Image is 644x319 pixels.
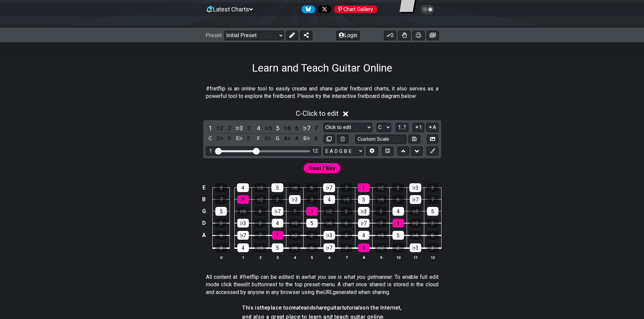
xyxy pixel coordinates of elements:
div: ♭5 [341,195,352,204]
div: ♭6 [375,195,387,204]
div: toggle scale degree [206,124,215,133]
div: 7 [215,195,227,204]
a: #fretflip at Pinterest [331,5,377,13]
div: 4 [358,231,369,240]
div: ♭3 [324,231,335,240]
em: tutorials [342,304,363,311]
div: ♭6 [289,183,301,192]
div: 5 [306,219,318,228]
em: what you see is what you get [304,274,375,280]
button: Login [336,31,360,40]
button: Print [412,31,425,40]
div: 7 [289,207,301,216]
div: toggle pitch class [273,134,282,143]
div: ♭3 [409,183,421,192]
div: ♭2 [410,219,421,228]
div: 3 [375,207,387,216]
th: 8 [355,254,372,261]
select: Tonic/Root [377,123,391,132]
div: ♭7 [323,183,335,192]
div: ♭2 [375,183,387,192]
div: 2 [392,183,404,192]
div: 6 [255,207,266,216]
div: 7 [255,231,266,240]
div: 7 [375,219,387,228]
div: toggle pitch class [225,134,234,143]
button: Create Image [427,135,438,144]
div: 6 [341,219,352,228]
a: Follow #fretflip at X [315,5,331,13]
div: 4 [237,183,249,192]
div: 2 [215,219,227,228]
span: Latest Charts [213,6,249,13]
div: ♭6 [410,231,421,240]
div: toggle scale degree [215,124,224,133]
select: Scale [324,123,372,132]
div: ♭5 [375,231,387,240]
button: 1..7 [396,123,408,132]
div: ♭2 [289,231,301,240]
div: toggle pitch class [264,134,272,143]
div: ♭5 [254,183,266,192]
div: toggle scale degree [283,124,292,133]
div: ♭3 [358,207,369,216]
div: ♭6 [324,219,335,228]
div: 1 [209,148,212,154]
div: 6 [306,243,318,252]
div: toggle scale degree [264,124,272,133]
div: toggle pitch class [235,134,243,143]
th: 11 [407,254,424,261]
div: toggle scale degree [244,124,253,133]
p: #fretflip is an online tool to easily create and share guitar fretboard charts, it also serves as... [206,85,438,100]
div: 1 [392,219,404,228]
th: 12 [424,254,441,261]
div: toggle pitch class [254,134,263,143]
div: 7 [427,195,438,204]
em: create [289,304,304,311]
div: 5 [271,183,283,192]
p: All content at #fretflip can be edited in a manner. To enable full edit mode click the next to th... [206,273,438,296]
div: ♭5 [289,219,301,228]
em: share [313,304,327,311]
th: 0 [213,254,230,261]
th: 9 [372,254,389,261]
span: C - Click to edit [296,109,339,117]
th: 5 [303,254,320,261]
span: 1..7 [398,124,406,130]
div: toggle pitch class [292,134,301,143]
th: 2 [252,254,269,261]
td: A [200,229,208,242]
button: Toggle Dexterity for all fretkits [398,31,410,40]
div: 5 [215,207,227,216]
div: 2 [341,207,352,216]
div: 3 [306,195,318,204]
div: toggle scale degree [254,124,263,133]
div: 7 [341,243,352,252]
div: ♭3 [289,195,301,204]
em: URL [323,289,333,295]
em: edit button [241,281,267,288]
div: ♭3 [410,243,421,252]
th: 10 [389,254,407,261]
div: toggle pitch class [206,134,215,143]
div: toggle pitch class [302,134,311,143]
h1: Learn and Teach Guitar Online [252,61,392,74]
button: 0 [384,31,396,40]
div: toggle scale degree [225,124,234,133]
button: Copy [324,135,335,144]
span: Preset [206,32,222,38]
button: A [426,123,438,132]
div: toggle pitch class [244,134,253,143]
div: ♭2 [324,207,335,216]
div: ♭7 [272,207,283,216]
div: 6 [392,195,404,204]
td: D [200,217,208,229]
th: 1 [234,254,252,261]
div: 6 [427,231,438,240]
button: Toggle horizontal chord view [382,147,393,156]
div: 5 [272,243,283,252]
div: toggle scale degree [302,124,311,133]
th: 3 [269,254,286,261]
td: G [200,205,208,217]
div: 4 [324,195,335,204]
